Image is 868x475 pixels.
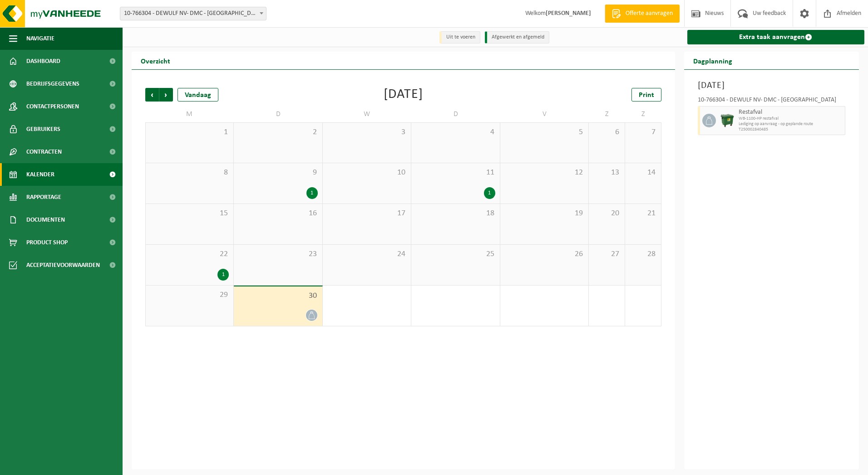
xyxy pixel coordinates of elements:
[327,127,406,137] span: 3
[120,7,266,20] span: 10-766304 - DEWULF NV- DMC - RUMBEKE
[593,168,620,178] span: 13
[217,269,229,281] div: 1
[26,141,62,163] span: Contracten
[484,187,495,199] div: 1
[384,88,423,102] div: [DATE]
[631,88,661,102] a: Print
[159,88,173,102] span: Volgende
[698,79,846,92] h3: [DATE]
[132,52,179,69] h2: Overzicht
[593,249,620,259] span: 27
[505,127,584,137] span: 5
[306,187,318,199] div: 1
[687,30,865,44] a: Extra taak aanvragen
[238,249,317,259] span: 23
[630,208,656,218] span: 21
[178,88,218,102] div: Vandaag
[416,127,495,137] span: 4
[26,118,60,141] span: Gebruikers
[605,5,680,23] a: Offerte aanvragen
[238,291,317,301] span: 30
[739,121,843,127] span: Lediging op aanvraag - op geplande route
[630,168,656,178] span: 14
[500,106,589,122] td: V
[26,254,100,276] span: Acceptatievoorwaarden
[238,127,317,137] span: 2
[26,27,54,50] span: Navigatie
[120,7,266,20] span: 10-766304 - DEWULF NV- DMC - RUMBEKE
[639,92,654,99] span: Print
[26,95,79,118] span: Contactpersonen
[327,168,406,178] span: 10
[150,290,229,300] span: 29
[739,116,843,121] span: WB-1100-HP restafval
[416,249,495,259] span: 25
[145,88,159,102] span: Vorige
[150,249,229,259] span: 22
[439,31,480,44] li: Uit te voeren
[26,186,61,208] span: Rapportage
[589,106,625,122] td: Z
[26,231,68,254] span: Product Shop
[327,249,406,259] span: 24
[411,106,500,122] td: D
[505,168,584,178] span: 12
[720,114,734,127] img: WB-1100-HPE-GN-01
[416,208,495,218] span: 18
[238,168,317,178] span: 9
[145,106,234,122] td: M
[26,163,54,186] span: Kalender
[26,208,65,231] span: Documenten
[327,208,406,218] span: 17
[150,168,229,178] span: 8
[739,127,843,132] span: T250002840485
[150,127,229,137] span: 1
[630,249,656,259] span: 28
[546,10,591,17] strong: [PERSON_NAME]
[238,208,317,218] span: 16
[630,127,656,137] span: 7
[623,9,675,18] span: Offerte aanvragen
[684,52,741,69] h2: Dagplanning
[26,50,60,73] span: Dashboard
[739,109,843,116] span: Restafval
[698,97,846,106] div: 10-766304 - DEWULF NV- DMC - [GEOGRAPHIC_DATA]
[26,73,79,95] span: Bedrijfsgegevens
[150,208,229,218] span: 15
[416,168,495,178] span: 11
[593,127,620,137] span: 6
[505,208,584,218] span: 19
[234,106,322,122] td: D
[625,106,661,122] td: Z
[323,106,411,122] td: W
[485,31,549,44] li: Afgewerkt en afgemeld
[593,208,620,218] span: 20
[505,249,584,259] span: 26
